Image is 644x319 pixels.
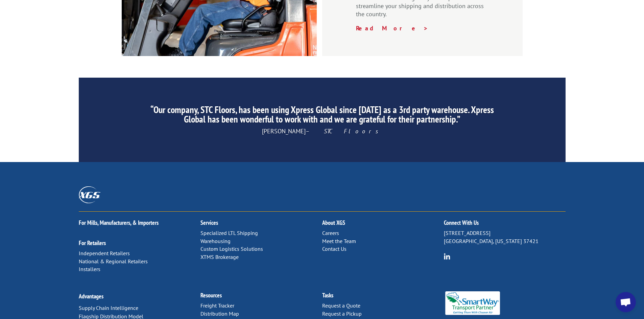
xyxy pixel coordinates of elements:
[200,291,222,299] a: Resources
[444,229,566,245] p: [STREET_ADDRESS] [GEOGRAPHIC_DATA], [US_STATE] 37421
[200,238,231,244] a: Warehousing
[262,127,382,135] span: [PERSON_NAME]
[444,291,502,315] img: Smartway_Logo
[322,302,360,309] a: Request a Quote
[356,24,428,32] a: Read More >
[79,186,100,203] img: XGS_Logos_ALL_2024_All_White
[200,310,239,317] a: Distribution Map
[616,292,636,312] div: Open chat
[322,310,362,317] a: Request a Pickup
[200,230,258,236] a: Specialized LTL Shipping
[200,245,263,252] a: Custom Logistics Solutions
[200,302,234,309] a: Freight Tracker
[79,250,130,257] a: Independent Retailers
[322,292,444,302] h2: Tasks
[79,219,159,227] a: For Mills, Manufacturers, & Importers
[322,230,339,236] a: Careers
[200,219,218,227] a: Services
[322,245,347,252] a: Contact Us
[79,304,138,311] a: Supply Chain Intelligence
[79,258,148,265] a: National & Regional Retailers
[79,239,106,247] a: For Retailers
[79,292,103,300] a: Advantages
[306,127,382,135] em: – STC Floors
[444,253,450,260] img: group-6
[444,220,566,229] h2: Connect With Us
[200,254,239,260] a: XTMS Brokerage
[142,105,502,127] h2: “Our company, STC Floors, has been using Xpress Global since [DATE] as a 3rd party warehouse. Xpr...
[322,238,356,244] a: Meet the Team
[322,219,345,227] a: About XGS
[79,266,100,272] a: Installers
